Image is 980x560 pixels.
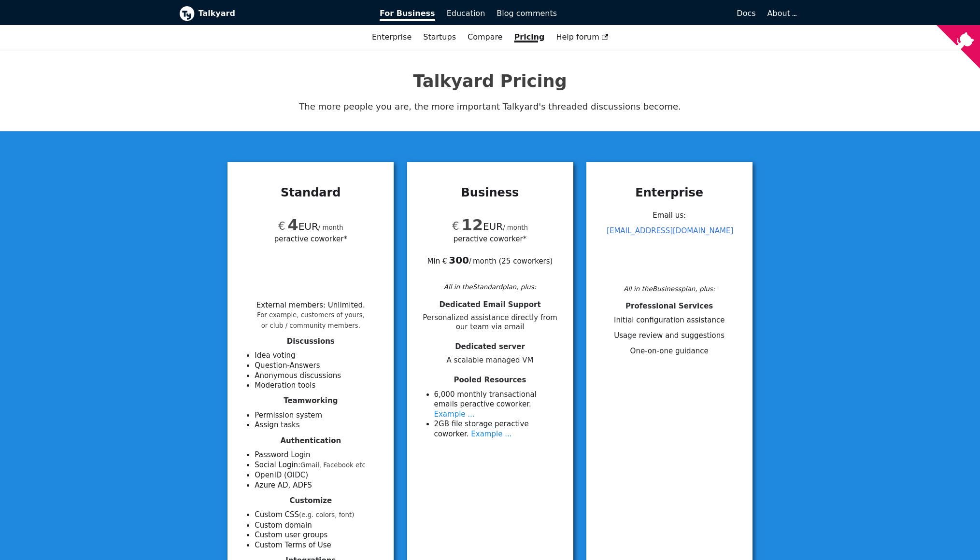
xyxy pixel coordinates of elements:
div: Min € / month ( 25 coworkers ) [419,244,562,266]
h3: Enterprise [598,185,741,200]
div: All in the Business plan, plus: [598,283,741,294]
span: Help forum [556,32,608,42]
span: Blog comments [497,9,557,18]
li: Azure AD, ADFS [255,480,382,490]
div: All in the Standard plan, plus: [419,281,562,292]
h4: Discussions [239,337,382,346]
span: Dedicated Email Support [439,300,540,309]
li: Password Login [255,450,382,460]
small: / month [503,224,528,231]
li: Idea voting [255,350,382,361]
p: The more people you are, the more important Talkyard's threaded discussions become. [179,99,801,114]
span: Education [447,9,485,18]
li: External members : Unlimited . [256,301,365,330]
a: Example ... [471,430,511,438]
span: € [278,220,285,232]
small: Gmail, Facebook etc [300,462,366,469]
h4: Authentication [239,436,382,446]
li: Custom CSS [255,510,382,520]
li: Custom domain [255,520,382,531]
div: Email us: [598,208,741,281]
h4: Professional Services [598,302,741,311]
li: One-on-one guidance [598,346,741,356]
h4: Teamworking [239,396,382,406]
a: Example ... [434,410,475,419]
li: Custom user groups [255,530,382,540]
li: Moderation tools [255,380,382,391]
h1: Talkyard Pricing [179,70,801,92]
span: 12 [461,216,483,234]
h3: Business [419,185,562,200]
li: 2 GB file storage per active coworker . [434,419,562,439]
span: For Business [380,9,435,21]
li: Assign tasks [255,420,382,430]
span: Docs [737,9,755,18]
li: Custom Terms of Use [255,540,382,550]
b: Talkyard [199,7,367,20]
h4: Pooled Resources [419,376,562,385]
span: Personalized assistance directly from our team via email [419,313,562,332]
a: Talkyard logoTalkyard [179,6,367,21]
span: per active coworker* [274,233,347,244]
li: Question-Answers [255,361,382,371]
a: Enterprise [366,29,417,45]
a: For Business [374,5,441,22]
a: About [767,9,795,18]
a: Blog comments [491,5,563,22]
li: Permission system [255,410,382,420]
a: Education [441,5,491,22]
span: Dedicated server [455,342,525,351]
small: For example, customers of yours, or club / community members. [257,311,365,329]
li: Anonymous discussions [255,371,382,381]
a: Pricing [509,29,551,45]
h3: Standard [239,185,382,200]
span: € [452,220,459,232]
li: 6 ,000 monthly transactional emails per active coworker . [434,390,562,420]
a: Compare [468,32,503,42]
span: 4 [287,216,298,234]
small: / month [318,224,343,231]
li: Usage review and suggestions [598,331,741,341]
h4: Customize [239,496,382,505]
span: EUR [452,221,503,232]
small: (e.g. colors, font) [299,511,354,518]
li: OpenID (OIDC) [255,470,382,480]
b: 300 [449,254,469,266]
span: per active coworker* [454,233,526,244]
a: [EMAIL_ADDRESS][DOMAIN_NAME] [607,226,733,235]
a: Help forum [550,29,614,45]
span: EUR [278,221,318,232]
span: A scalable managed VM [419,356,562,365]
li: Initial configuration assistance [598,315,741,325]
a: Startups [417,29,462,45]
img: Talkyard logo [179,6,195,21]
li: Social Login: [255,460,382,471]
a: Docs [563,5,762,22]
